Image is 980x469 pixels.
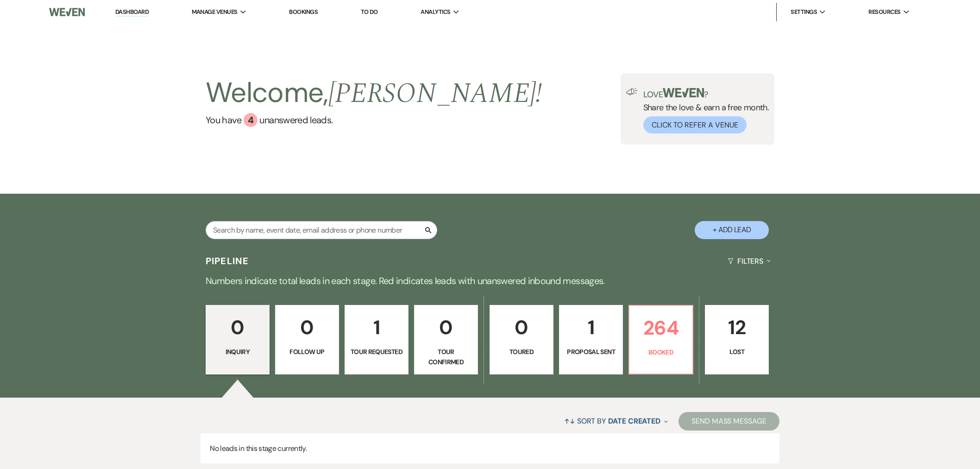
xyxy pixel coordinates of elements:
a: 12Lost [705,305,769,374]
button: Click to Refer a Venue [643,116,747,133]
div: 4 [244,113,258,127]
h2: Welcome, [206,73,542,113]
p: Proposal Sent [565,347,617,357]
p: Love ? [643,88,769,99]
img: Weven Logo [49,2,85,22]
p: Toured [496,347,547,357]
p: 0 [420,312,472,343]
p: Follow Up [281,347,333,357]
p: Tour Requested [351,347,402,357]
span: Settings [791,7,817,17]
span: ↑↓ [564,416,575,426]
a: 1Tour Requested [345,305,408,374]
button: Filters [724,249,774,273]
p: Numbers indicate total leads in each stage. Red indicates leads with unanswered inbound messages. [157,273,823,288]
a: 0Tour Confirmed [414,305,478,374]
button: Send Mass Message [678,412,779,431]
p: Booked [635,347,687,357]
span: Manage Venues [192,7,238,17]
p: Lost [711,347,763,357]
a: 0Toured [490,305,553,374]
p: 1 [351,312,402,343]
p: Tour Confirmed [420,347,472,368]
a: You have 4 unanswered leads. [206,113,542,127]
a: 1Proposal Sent [559,305,623,374]
button: + Add Lead [695,221,769,239]
p: 1 [565,312,617,343]
a: Bookings [289,8,318,16]
a: 264Booked [628,305,693,374]
input: Search by name, event date, email address or phone number [206,221,437,239]
p: 12 [711,312,763,343]
button: Sort By Date Created [560,409,672,433]
span: Analytics [421,7,450,17]
a: 0Follow Up [275,305,339,374]
h3: Pipeline [206,254,249,267]
img: weven-logo-green.svg [663,88,704,97]
p: No leads in this stage currently. [201,433,779,464]
p: Inquiry [212,347,264,357]
span: Date Created [608,416,660,426]
span: [PERSON_NAME] ! [328,72,542,115]
p: 0 [281,312,333,343]
p: 264 [635,312,687,343]
span: Resources [868,7,900,17]
p: 0 [212,312,264,343]
img: loud-speaker-illustration.svg [626,88,638,95]
p: 0 [496,312,547,343]
a: To Do [361,8,378,16]
a: Dashboard [115,8,149,17]
a: 0Inquiry [206,305,270,374]
div: Share the love & earn a free month. [638,88,769,133]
